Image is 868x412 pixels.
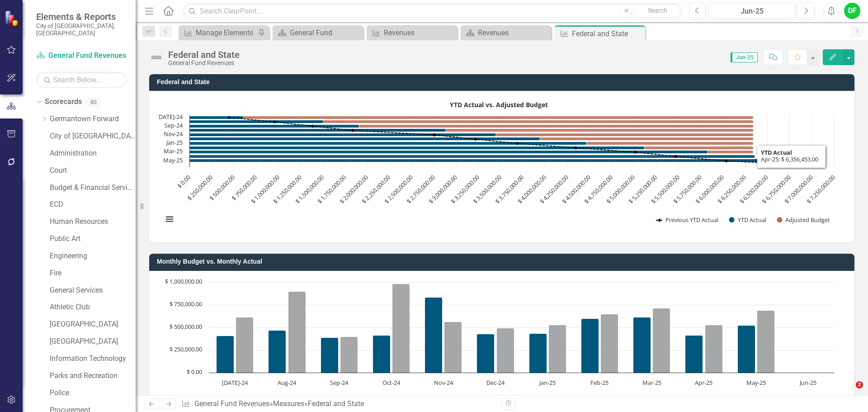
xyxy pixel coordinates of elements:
text: $ 2,750,000.00 [405,173,437,205]
path: Aug-24, 959,079. Previous YTD Actual. [273,120,277,124]
path: Sep-24, 1,383,214. Previous YTD Actual. [311,124,315,128]
path: Jan-25, 4,467,526. YTD Actual. [190,142,587,145]
div: Manage Elements [196,27,255,38]
path: Jan-25, 3,689,935. Previous YTD Actual. [516,142,519,146]
span: 2 [856,381,863,388]
text: $ 1,500,000.00 [293,173,325,205]
path: Jul-24, 612,073. Monthly Actual. [236,317,254,373]
div: 80 [86,98,101,106]
div: YTD Actual vs. Adjusted Budget. Highcharts interactive chart. [158,98,845,233]
text: $ 750,000.00 [170,300,202,308]
path: Aug-24, 1,507,623. YTD Actual. [190,120,324,123]
text: $ 2,250,000.00 [360,173,392,205]
path: Aug-24, 6,342,817. Adjusted Budget. [190,120,754,123]
a: Administration [50,148,136,159]
a: Germantown Forward [50,114,136,124]
div: » » [181,399,495,409]
text: $ 250,000.00 [170,345,202,353]
path: Mar-25, 5,829,307. YTD Actual. [190,151,708,154]
text: [DATE]-24 [222,379,248,387]
text: $ 7,000,000.00 [783,173,815,205]
path: May-25, 7,044,052. YTD Actual. [190,159,816,162]
path: Aug-24, 469,120.27. Monthly Budget. [269,330,286,373]
span: Search [648,7,667,14]
text: Sep-24 [330,379,349,387]
path: Sep-24, 6,342,817. Adjusted Budget. [190,125,754,128]
path: Jul-24, 444,773. Previous YTD Actual. [227,116,231,119]
path: Jan-25, 430,861.37. Monthly Budget. [529,333,547,373]
path: Aug-24, 895,550. Monthly Actual. [288,291,306,373]
path: Mar-25, 6,342,817. Adjusted Budget. [190,151,754,154]
text: $ 4,250,000.00 [538,173,570,205]
iframe: Intercom live chat [837,381,859,403]
div: Federal and State [572,28,643,39]
button: DF [844,3,860,19]
text: $ 500,000.00 [170,322,202,331]
text: Mar-25 [164,147,183,155]
button: Search [635,5,680,17]
path: Apr-25, 527,146. Monthly Actual. [705,325,723,373]
path: Oct-24, 980,286. Monthly Actual. [392,284,410,373]
text: $ 0.00 [175,173,192,190]
text: $ 500,000.00 [208,173,236,202]
text: May-25 [163,156,183,164]
text: Apr-25 [695,379,712,387]
path: Jun-25, 6,953,758. Previous YTD Actual. [806,164,810,167]
a: Measures [273,399,304,408]
a: Parks and Recreation [50,371,136,381]
path: Dec-24, 3,217,573. Previous YTD Actual. [474,137,477,141]
text: Oct-24 [382,379,401,387]
text: Aug-24 [278,379,297,387]
path: Jan-25, 6,342,817. Adjusted Budget. [190,142,754,145]
a: [GEOGRAPHIC_DATA] [50,319,136,330]
button: View chart menu, YTD Actual vs. Adjusted Budget [163,213,176,226]
path: Oct-24, 6,342,817. Adjusted Budget. [190,129,754,132]
a: Human Resources [50,217,136,227]
path: Apr-25, 5,466,376. Previous YTD Actual. [674,155,678,158]
path: Dec-24, 6,342,817. Adjusted Budget. [190,137,754,141]
text: $ 5,750,000.00 [671,173,703,205]
path: Nov-24, 6,342,817. Adjusted Budget. [190,133,754,137]
h3: Federal and State [157,79,850,85]
path: May-25, 522,824.48. Monthly Budget. [738,325,755,373]
button: Show Adjusted Budget [777,216,830,224]
a: General Fund Revenues [194,399,269,408]
text: Jun-25 [799,379,816,387]
a: Revenues [369,27,455,38]
path: Jul-24, 612,073. YTD Actual. [190,116,244,119]
path: May-25, 687,599. Monthly Actual. [757,310,775,373]
path: Nov-24, 832,746.72. Monthly Budget. [425,297,443,373]
text: Sep-24 [165,121,183,129]
text: $ 7,250,000.00 [805,173,837,205]
a: Budget & Financial Services [50,183,136,193]
g: Monthly Actual, bar series 2 of 2 with 12 bars. [236,282,809,373]
text: YTD Actual vs. Adjusted Budget [450,100,548,109]
input: Search ClearPoint... [183,3,682,19]
text: $ 4,000,000.00 [516,173,548,205]
path: Mar-25, 712,476. Monthly Actual. [653,308,670,373]
div: Revenues [384,27,455,38]
span: Elements & Reports [36,11,127,22]
text: [DATE]-24 [157,113,183,121]
path: Oct-24, 414,909.83. Monthly Budget. [373,335,391,373]
a: General Services [50,285,136,296]
path: Feb-25, 598,997.48. Monthly Budget. [581,318,599,373]
text: $ 1,000,000.00 [165,277,202,285]
a: Police [50,388,136,398]
text: $ 1,000,000.00 [249,173,281,205]
text: $ 5,000,000.00 [604,173,637,205]
a: Fire [50,268,136,279]
a: ECD [50,199,136,210]
a: Court [50,166,136,176]
text: $ 3,000,000.00 [427,173,459,205]
div: Federal and State [168,50,240,60]
text: $ 6,000,000.00 [693,173,726,205]
div: General Fund Revenues [168,60,240,66]
path: Feb-25, 5,116,831. YTD Actual. [190,147,645,150]
path: Dec-24, 425,539.94. Monthly Budget. [477,334,495,373]
text: $ 3,500,000.00 [471,173,503,205]
button: Jun-25 [708,3,795,19]
path: Feb-25, 649,305. Monthly Actual. [601,314,618,373]
path: Mar-25, 611,134.45. Monthly Budget. [633,317,651,373]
